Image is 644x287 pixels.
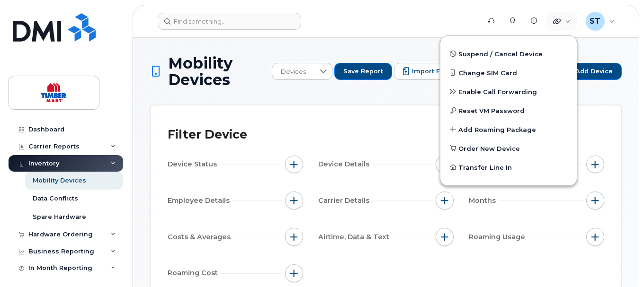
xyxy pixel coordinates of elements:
[458,125,536,135] span: Add Roaming Package
[555,63,622,80] button: Add Device
[318,196,372,206] span: Carrier Details
[469,232,528,242] span: Roaming Usage
[272,63,314,80] span: Devices
[318,159,372,169] span: Device Details
[394,63,478,80] button: Import from CSV
[575,67,613,76] span: Add Device
[343,67,383,76] span: Save Report
[318,232,392,242] span: Airtime, Data & Text
[458,106,525,116] span: Reset VM Password
[168,232,233,242] span: Costs & Averages
[458,69,517,78] span: Change SIM Card
[458,163,512,173] span: Transfer Line In
[458,144,520,154] span: Order New Device
[458,87,537,97] span: Enable Call Forwarding
[469,196,499,206] span: Months
[168,55,267,88] span: Mobility Devices
[168,159,220,169] span: Device Status
[412,67,469,76] span: Import from CSV
[168,122,247,147] div: Filter Device
[168,268,221,278] span: Roaming Cost
[603,246,637,280] iframe: Messenger Launcher
[458,50,543,59] span: Suspend / Cancel Device
[334,63,392,80] button: Save Report
[168,196,233,206] span: Employee Details
[440,139,577,158] a: Order New Device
